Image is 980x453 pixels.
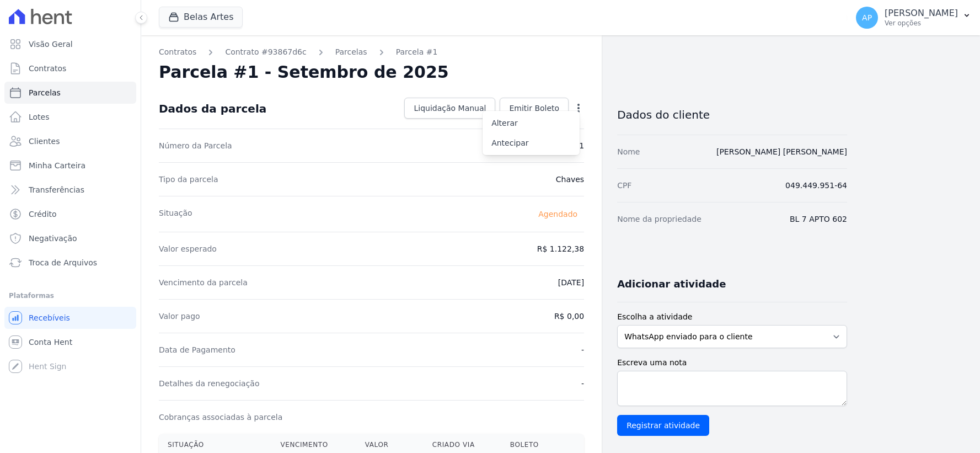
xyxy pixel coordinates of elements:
a: Antecipar [483,133,580,153]
dd: Chaves [556,174,584,185]
span: Crédito [29,209,57,220]
a: Alterar [483,113,580,133]
a: Minha Carteira [4,154,136,177]
dd: 049.449.951-64 [785,180,847,191]
div: Dados da parcela [159,102,266,115]
dt: Situação [159,207,192,221]
p: Ver opções [885,19,958,28]
a: [PERSON_NAME] [PERSON_NAME] [716,147,847,156]
span: Visão Geral [29,39,73,50]
dt: Cobranças associadas à parcela [159,412,282,423]
a: Contratos [159,46,196,58]
h3: Dados do cliente [617,108,847,121]
dd: BL 7 APTO 602 [790,214,847,225]
a: Contratos [4,57,136,79]
button: AP [PERSON_NAME] Ver opções [847,2,980,33]
span: Parcelas [29,87,61,98]
dd: - [581,378,584,389]
dt: Nome [617,146,640,157]
a: Liquidação Manual [404,98,495,119]
span: Clientes [29,136,60,147]
a: Emitir Boleto [500,98,569,119]
a: Contrato #93867d6c [225,46,306,58]
span: Recebíveis [29,312,70,323]
a: Recebíveis [4,307,136,329]
span: Emitir Boleto [509,103,559,114]
span: Agendado [532,207,584,221]
a: Troca de Arquivos [4,252,136,274]
label: Escolha a atividade [617,311,847,323]
dt: CPF [617,180,631,191]
a: Crédito [4,203,136,225]
div: Plataformas [9,289,132,302]
dd: [DATE] [558,277,584,288]
a: Parcela #1 [396,46,438,58]
dt: Data de Pagamento [159,344,235,355]
span: Conta Hent [29,337,72,348]
a: Clientes [4,130,136,152]
dd: - [581,344,584,355]
dt: Número da Parcela [159,140,232,151]
dt: Valor esperado [159,243,217,254]
dt: Valor pago [159,311,200,322]
button: Belas Artes [159,7,243,28]
a: Parcelas [4,82,136,104]
dt: Detalhes da renegociação [159,378,260,389]
a: Lotes [4,106,136,128]
span: AP [862,14,872,22]
label: Escreva uma nota [617,357,847,369]
span: Contratos [29,63,66,74]
dd: R$ 1.122,38 [537,243,584,254]
input: Registrar atividade [617,415,709,436]
dt: Vencimento da parcela [159,277,248,288]
dt: Tipo da parcela [159,174,218,185]
span: Lotes [29,111,50,122]
p: [PERSON_NAME] [885,8,958,19]
dd: 1 [579,140,584,151]
span: Negativação [29,233,77,244]
a: Negativação [4,227,136,249]
span: Troca de Arquivos [29,257,97,268]
a: Parcelas [335,46,367,58]
a: Conta Hent [4,331,136,353]
span: Transferências [29,184,84,195]
h3: Adicionar atividade [617,278,726,291]
a: Visão Geral [4,33,136,55]
span: Minha Carteira [29,160,85,171]
span: Liquidação Manual [414,103,486,114]
dd: R$ 0,00 [554,311,584,322]
a: Transferências [4,179,136,201]
dt: Nome da propriedade [617,214,701,225]
h2: Parcela #1 - Setembro de 2025 [159,62,449,82]
nav: Breadcrumb [159,46,584,58]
